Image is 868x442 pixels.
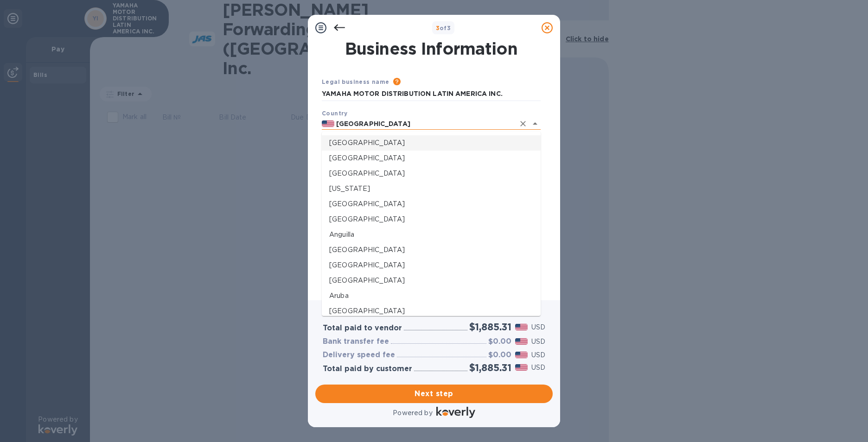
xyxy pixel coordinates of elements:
[322,78,389,85] b: Legal business name
[469,321,511,333] h2: $1,885.31
[515,338,528,345] img: USD
[436,407,475,418] img: Logo
[329,230,533,240] p: Anguilla
[436,25,451,32] b: of 3
[517,117,530,130] button: Clear
[329,153,533,163] p: [GEOGRAPHIC_DATA]
[322,120,334,127] img: US
[334,118,515,130] input: Select country
[329,291,533,301] p: Aruba
[436,25,440,32] span: 3
[488,337,511,346] h3: $0.00
[393,408,432,418] p: Powered by
[329,260,533,270] p: [GEOGRAPHIC_DATA]
[531,363,545,373] p: USD
[322,87,541,101] input: Enter legal business name
[329,184,533,194] p: [US_STATE]
[531,350,545,360] p: USD
[329,199,533,209] p: [GEOGRAPHIC_DATA]
[323,365,412,373] h3: Total paid by customer
[322,110,348,117] b: Country
[329,306,533,316] p: [GEOGRAPHIC_DATA]
[329,169,533,178] p: [GEOGRAPHIC_DATA]
[515,324,528,330] img: USD
[329,245,533,255] p: [GEOGRAPHIC_DATA]
[529,117,542,130] button: Close
[315,385,553,403] button: Next step
[515,364,528,371] img: USD
[323,324,402,333] h3: Total paid to vendor
[329,276,533,285] p: [GEOGRAPHIC_DATA]
[329,215,533,224] p: [GEOGRAPHIC_DATA]
[323,388,545,399] span: Next step
[323,351,395,360] h3: Delivery speed fee
[515,352,528,358] img: USD
[320,39,542,58] h1: Business Information
[531,322,545,332] p: USD
[323,337,389,346] h3: Bank transfer fee
[488,351,511,360] h3: $0.00
[329,138,533,148] p: [GEOGRAPHIC_DATA]
[469,362,511,373] h2: $1,885.31
[531,337,545,347] p: USD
